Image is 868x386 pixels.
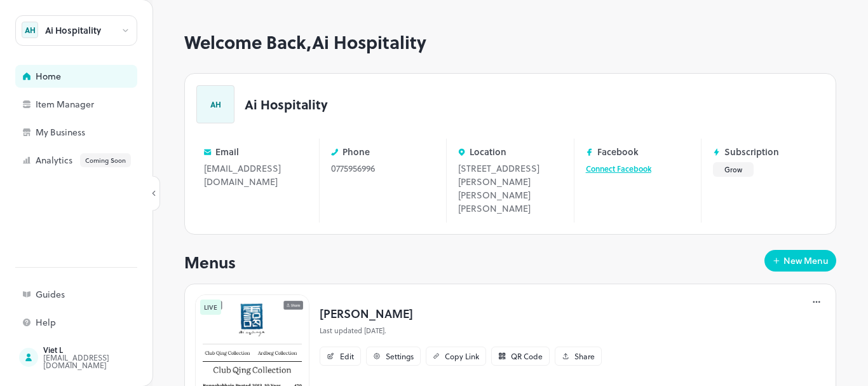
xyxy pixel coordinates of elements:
div: Ai Hospitality [45,26,101,35]
p: Subscription [724,147,779,156]
div: Viet L [43,346,163,354]
div: Edit [340,352,354,360]
div: [EMAIL_ADDRESS][DOMAIN_NAME] [43,354,163,369]
div: Item Manager [36,100,163,109]
div: LIVE [200,300,221,315]
div: [EMAIL_ADDRESS][DOMAIN_NAME] [204,162,308,188]
div: Settings [386,352,414,360]
p: Last updated [DATE]. [320,326,602,336]
div: Guides [36,290,163,299]
div: New Menu [783,256,829,265]
h1: Welcome Back, Ai Hospitality [184,32,836,53]
p: Email [215,147,239,156]
div: Analytics [36,153,163,167]
p: Facebook [597,147,639,156]
div: 0775956996 [331,162,435,175]
div: QR Code [511,352,543,360]
a: Connect Facebook [586,163,651,174]
button: Grow [713,162,754,177]
button: New Menu [764,250,836,272]
div: Home [36,72,163,81]
div: AH [196,85,234,123]
p: Ai Hospitality [245,98,328,111]
div: AH [22,22,38,38]
div: Copy Link [445,352,479,360]
p: Location [470,147,506,156]
div: Share [574,352,595,360]
p: Phone [342,147,370,156]
div: [STREET_ADDRESS][PERSON_NAME][PERSON_NAME][PERSON_NAME] [458,162,562,215]
div: My Business [36,128,163,137]
div: Help [36,318,163,327]
p: [PERSON_NAME] [320,305,602,322]
p: Menus [184,250,236,274]
div: Coming Soon [80,153,131,167]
